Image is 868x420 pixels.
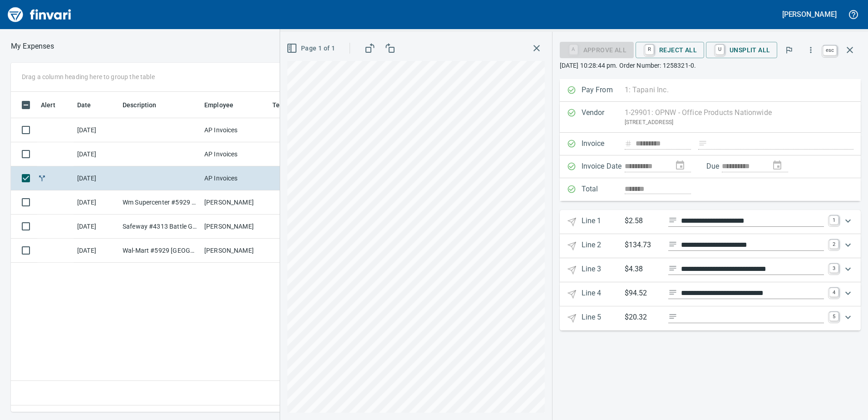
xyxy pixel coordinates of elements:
button: Page 1 of 1 [285,40,339,57]
span: Employee [204,100,233,110]
h5: [PERSON_NAME] [782,10,837,19]
td: AP Invoices [201,118,269,142]
p: Line 3 [582,264,625,277]
span: Split transaction [37,175,47,181]
p: $94.52 [625,288,661,299]
div: Expand [560,282,861,306]
a: esc [823,45,837,55]
p: $20.32 [625,312,661,323]
p: Line 4 [582,288,625,301]
nav: breadcrumb [11,41,54,52]
span: Date [77,100,103,110]
a: 4 [829,288,838,297]
td: [DATE] [74,239,119,263]
span: Description [123,100,157,110]
span: Team [272,100,301,110]
span: Team [272,100,289,110]
td: [DATE] [74,190,119,215]
a: 2 [829,240,838,249]
button: [PERSON_NAME] [780,7,839,21]
td: Wm Supercenter #5929 [GEOGRAPHIC_DATA] [119,190,201,215]
span: Unsplit All [713,42,770,58]
span: Reject All [643,42,697,58]
td: AP Invoices [201,142,269,166]
a: 1 [829,215,838,225]
span: Page 1 of 1 [288,43,335,54]
div: Expand [560,210,861,234]
span: Alert [41,100,67,110]
td: [DATE] [74,142,119,166]
img: Finvari [5,4,74,25]
span: Date [77,100,91,110]
p: $4.38 [625,264,661,275]
button: Flag [779,40,799,60]
a: U [715,45,724,55]
td: AP Invoices [201,166,269,190]
button: More [801,40,821,60]
td: Safeway #4313 Battle Ground [GEOGRAPHIC_DATA] [119,215,201,239]
p: My Expenses [11,41,54,52]
p: Line 5 [582,312,625,325]
a: R [645,45,654,55]
div: Expand [560,234,861,258]
p: Line 1 [582,215,625,229]
a: 3 [829,264,838,273]
div: Expense Type required [560,45,634,53]
span: Alert [41,100,55,110]
a: 5 [829,312,838,321]
button: RReject All [636,42,704,58]
p: Drag a column heading here to group the table [22,72,155,81]
p: $2.58 [625,215,661,227]
td: Wal-Mart #5929 [GEOGRAPHIC_DATA] [119,239,201,263]
div: Expand [560,258,861,282]
button: UUnsplit All [706,42,777,58]
td: [PERSON_NAME] [201,215,269,239]
div: Expand [560,306,861,330]
td: [DATE] [74,166,119,190]
p: Line 2 [582,240,625,253]
td: [PERSON_NAME] [201,239,269,263]
p: $134.73 [625,240,661,251]
td: [DATE] [74,118,119,142]
td: [PERSON_NAME] [201,190,269,215]
p: [DATE] 10:28:44 pm. Order Number: 1258321-0. [560,61,861,70]
span: Employee [204,100,245,110]
td: [DATE] [74,215,119,239]
span: Description [123,100,168,110]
